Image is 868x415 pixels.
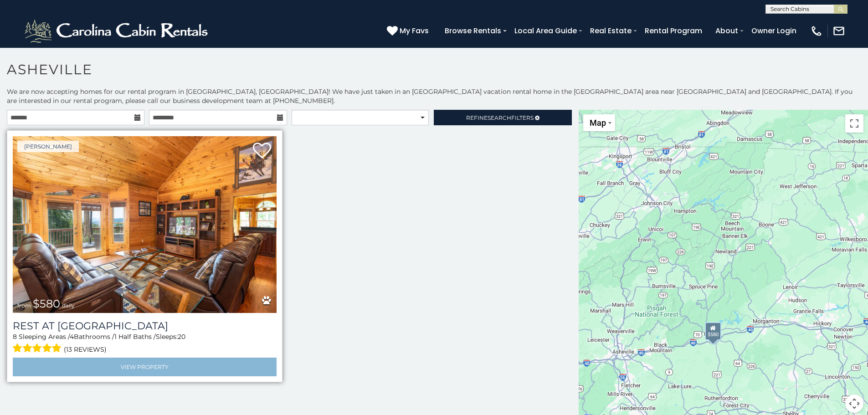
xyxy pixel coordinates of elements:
[64,343,107,355] span: (13 reviews)
[845,395,863,413] button: Map camera controls
[13,136,277,313] img: Rest at Mountain Crest
[114,333,156,341] span: 1 Half Baths /
[845,114,863,133] button: Toggle fullscreen view
[434,110,571,125] a: RefineSearchFilters
[13,320,277,332] a: Rest at [GEOGRAPHIC_DATA]
[488,114,511,121] span: Search
[400,25,429,36] span: My Favs
[583,114,615,131] button: Change map style
[510,23,581,39] a: Local Area Guide
[13,136,277,313] a: Rest at Mountain Crest from $580 daily
[640,23,707,39] a: Rental Program
[705,322,721,340] div: $580
[13,320,277,332] h3: Rest at Mountain Crest
[33,297,60,310] span: $580
[711,23,743,39] a: About
[62,302,75,309] span: daily
[810,25,823,37] img: phone-regular-white.png
[387,25,431,37] a: My Favs
[13,333,17,341] span: 8
[590,118,606,128] span: Map
[440,23,506,39] a: Browse Rentals
[17,141,79,152] a: [PERSON_NAME]
[13,358,277,376] a: View Property
[832,25,845,37] img: mail-regular-white.png
[178,333,185,341] span: 20
[466,114,534,121] span: Refine Filters
[253,142,271,161] a: Add to favorites
[23,17,212,45] img: White-1-2.png
[70,333,74,341] span: 4
[13,332,277,355] div: Sleeping Areas / Bathrooms / Sleeps:
[586,23,636,39] a: Real Estate
[17,302,31,309] span: from
[747,23,801,39] a: Owner Login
